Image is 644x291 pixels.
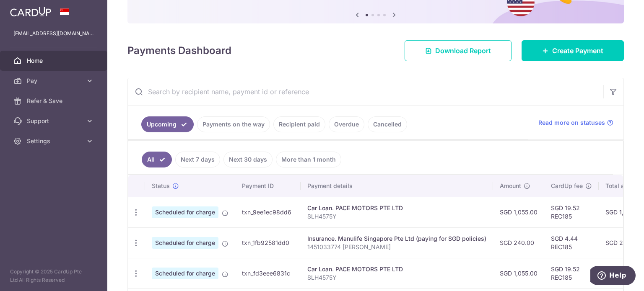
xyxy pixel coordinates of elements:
[435,46,491,56] span: Download Report
[235,227,301,258] td: txn_1fb92581dd0
[276,152,341,167] a: More than 1 month
[27,57,82,65] span: Home
[235,258,301,288] td: txn_fd3eee6831c
[152,237,218,249] span: Scheduled for charge
[605,182,633,190] span: Total amt.
[368,116,407,132] a: Cancelled
[235,197,301,227] td: txn_9ee1ec98dd6
[544,197,599,227] td: SGD 19.52 REC185
[538,118,605,127] span: Read more on statuses
[10,7,51,17] img: CardUp
[142,152,172,167] a: All
[152,182,170,190] span: Status
[307,212,486,221] p: SLH4575Y
[522,40,624,61] a: Create Payment
[307,265,486,273] div: Car Loan. PACE MOTORS PTE LTD
[27,97,82,105] span: Refer & Save
[27,117,82,125] span: Support
[590,266,636,287] iframe: Opens a widget where you can find more information
[405,40,512,61] a: Download Report
[544,258,599,288] td: SGD 19.52 REC185
[235,175,301,197] th: Payment ID
[307,234,486,243] div: Insurance. Manulife Singapore Pte Ltd (paying for SGD policies)
[307,273,486,282] p: SLH4575Y
[493,258,544,288] td: SGD 1,055.00
[544,227,599,258] td: SGD 4.44 REC185
[27,77,82,85] span: Pay
[152,268,218,279] span: Scheduled for charge
[273,116,325,132] a: Recipient paid
[551,182,583,190] span: CardUp fee
[127,43,231,58] h4: Payments Dashboard
[27,137,82,145] span: Settings
[552,46,603,56] span: Create Payment
[197,116,270,132] a: Payments on the way
[307,204,486,212] div: Car Loan. PACE MOTORS PTE LTD
[223,152,273,167] a: Next 30 days
[493,227,544,258] td: SGD 240.00
[500,182,521,190] span: Amount
[329,116,364,132] a: Overdue
[13,29,94,38] p: [EMAIL_ADDRESS][DOMAIN_NAME]
[538,118,613,127] a: Read more on statuses
[493,197,544,227] td: SGD 1,055.00
[301,175,493,197] th: Payment details
[128,78,603,105] input: Search by recipient name, payment id or reference
[141,116,194,132] a: Upcoming
[175,152,220,167] a: Next 7 days
[152,206,218,218] span: Scheduled for charge
[307,243,486,251] p: 1451033774 [PERSON_NAME]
